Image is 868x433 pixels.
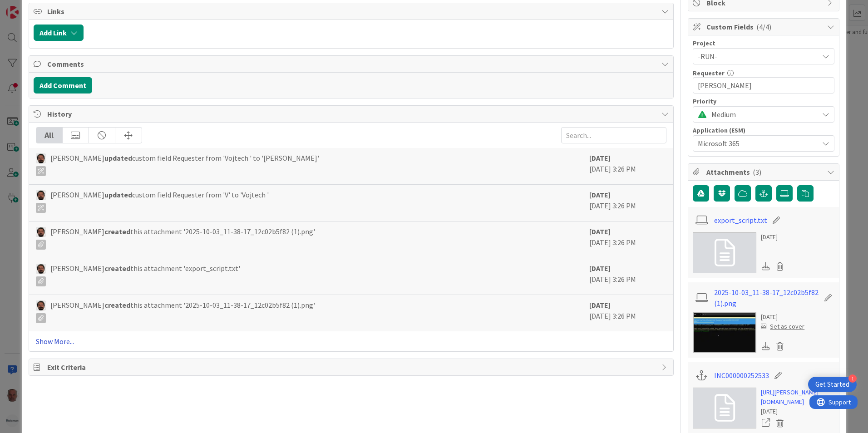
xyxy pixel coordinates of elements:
span: -RUN- [698,50,814,63]
div: Download [761,261,771,272]
a: Open [761,417,771,429]
a: [URL][PERSON_NAME][DOMAIN_NAME] [761,388,834,407]
b: [DATE] [589,153,611,162]
b: created [104,264,130,273]
a: 2025-10-03_11-38-17_12c02b5f82 (1).png [714,287,819,309]
div: Get Started [815,380,849,389]
b: [DATE] [589,264,611,273]
button: Add Link [34,25,84,41]
b: [DATE] [589,300,611,310]
span: [PERSON_NAME] this attachment '2025-10-03_11-38-17_12c02b5f82 (1).png' [50,226,315,250]
b: [DATE] [589,227,611,236]
b: [DATE] [589,190,611,199]
img: AC [36,264,46,274]
span: Links [47,6,657,17]
span: ( 3 ) [753,167,761,177]
a: export_script.txt [714,215,767,226]
div: [DATE] 3:26 PM [589,153,666,180]
div: [DATE] [761,232,787,242]
span: [PERSON_NAME] this attachment 'export_script.txt' [50,263,240,286]
img: AC [36,300,46,310]
b: created [104,227,130,236]
img: AC [36,227,46,237]
span: ( 4/4 ) [756,22,771,31]
img: AC [36,190,46,200]
span: Exit Criteria [47,362,657,373]
div: Priority [693,98,834,104]
span: Comments [47,59,657,69]
div: [DATE] 3:26 PM [589,189,666,216]
span: [PERSON_NAME] custom field Requester from 'Vojtech ' to '[PERSON_NAME]' [50,153,319,176]
button: Add Comment [34,77,92,93]
span: History [47,108,657,119]
a: Show More... [36,336,666,347]
label: Requester [693,69,725,77]
b: created [104,300,130,310]
div: Project [693,40,834,46]
div: [DATE] 3:26 PM [589,300,666,327]
img: AC [36,153,46,163]
span: Custom Fields [706,21,823,32]
span: Medium [711,108,814,121]
b: updated [104,153,132,162]
span: Attachments [706,167,823,177]
input: Search... [561,127,666,143]
div: Open Get Started checklist, remaining modules: 1 [808,377,857,392]
b: updated [104,190,132,199]
a: INC000000252533 [714,370,769,381]
div: Download [761,340,771,352]
div: [DATE] 3:26 PM [589,226,666,253]
span: [PERSON_NAME] custom field Requester from 'V' to 'Vojtech ' [50,189,269,213]
div: [DATE] 3:26 PM [589,263,666,290]
span: [PERSON_NAME] this attachment '2025-10-03_11-38-17_12c02b5f82 (1).png' [50,300,315,323]
span: Support [19,1,41,12]
div: Application (ESM) [693,127,834,133]
div: [DATE] [761,407,834,416]
div: All [36,128,63,143]
span: Microsoft 365 [698,137,814,150]
div: [DATE] [761,312,804,322]
div: Set as cover [761,322,804,331]
div: 1 [848,374,857,383]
